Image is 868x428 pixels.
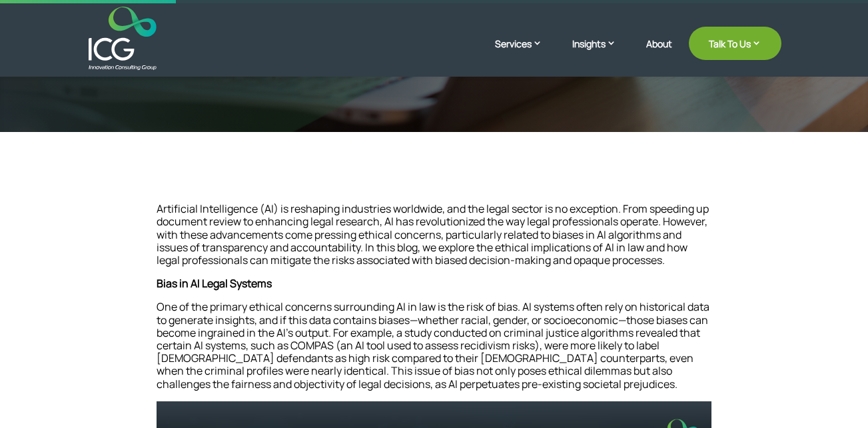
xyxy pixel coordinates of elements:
[89,7,156,70] img: ICG
[689,27,781,60] a: Talk To Us
[572,37,630,70] a: Insights
[646,39,672,70] a: About
[495,37,556,70] a: Services
[157,203,712,277] p: Artificial Intelligence (AI) is reshaping industries worldwide, and the legal sector is no except...
[157,301,712,401] p: One of the primary ethical concerns surrounding AI in law is the risk of bias. AI systems often r...
[157,276,272,291] strong: Bias in AI Legal Systems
